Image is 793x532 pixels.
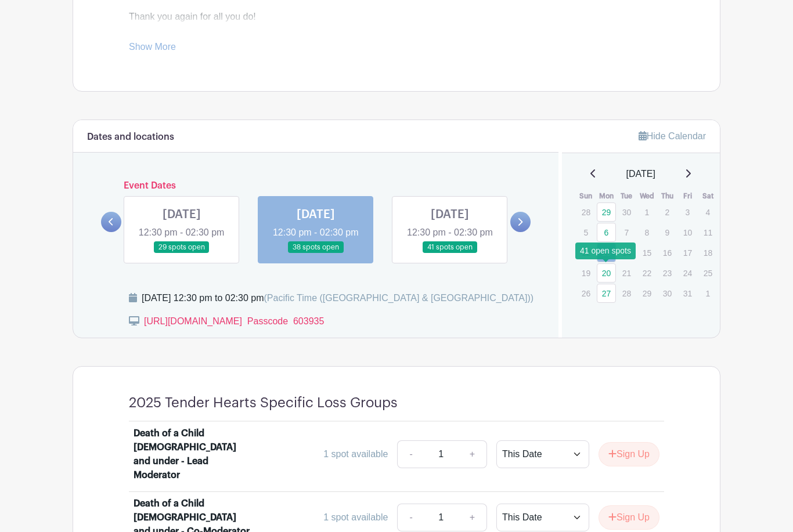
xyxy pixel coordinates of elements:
div: [DATE] 12:30 pm to 02:30 pm [142,291,534,305]
a: 27 [597,284,616,303]
a: 20 [597,263,616,283]
p: 8 [637,223,657,241]
p: 11 [698,223,718,241]
p: 10 [678,223,697,241]
th: Sat [698,190,718,202]
p: 7 [617,223,636,241]
p: 1 [698,284,718,302]
p: 30 [658,284,677,302]
p: 21 [617,264,636,282]
a: 6 [597,223,616,242]
button: Sign Up [599,442,659,466]
p: 23 [658,264,677,282]
th: Wed [637,190,657,202]
a: - [397,440,424,468]
th: Sun [576,190,596,202]
a: - [397,504,424,531]
p: 28 [617,284,636,302]
p: 30 [617,203,636,221]
p: 28 [576,203,596,221]
a: [URL][DOMAIN_NAME] Passcode 603935 [144,316,324,326]
p: 3 [678,203,697,221]
h6: Dates and locations [87,132,174,143]
p: 9 [658,223,677,241]
div: 1 spot available [323,511,388,524]
p: 26 [576,284,596,302]
div: 41 open spots [575,243,636,259]
p: 4 [698,203,718,221]
p: 15 [637,244,657,262]
a: + [458,504,487,531]
p: 18 [698,244,718,262]
p: 25 [698,264,718,282]
p: 31 [678,284,697,302]
th: Tue [617,190,637,202]
span: (Pacific Time ([GEOGRAPHIC_DATA] & [GEOGRAPHIC_DATA])) [264,293,534,303]
th: Mon [596,190,617,202]
button: Sign Up [599,505,659,530]
p: 1 [637,203,657,221]
p: 2 [658,203,677,221]
p: 29 [637,284,657,302]
a: Show More [129,42,176,56]
a: + [458,440,487,468]
p: 5 [576,223,596,241]
a: Hide Calendar [639,131,706,141]
div: 1 spot available [323,447,388,461]
h6: Event Dates [121,180,510,191]
p: 19 [576,264,596,282]
a: 29 [597,202,616,222]
th: Thu [657,190,677,202]
h4: 2025 Tender Hearts Specific Loss Groups [129,395,398,411]
p: 22 [637,264,657,282]
p: 16 [658,244,677,262]
span: [DATE] [626,167,655,181]
p: 24 [678,264,697,282]
th: Fri [677,190,698,202]
div: Death of a Child [DEMOGRAPHIC_DATA] and under - Lead Moderator [134,426,251,482]
p: 17 [678,244,697,262]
